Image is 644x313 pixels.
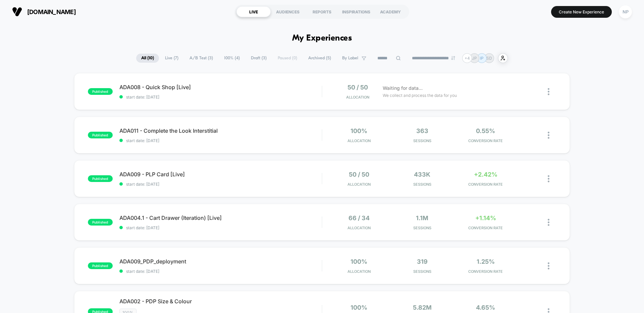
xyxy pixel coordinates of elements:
span: We collect and process the data for you [383,92,457,99]
span: published [88,219,113,226]
span: ADA009 - PLP Card [Live] [119,171,322,178]
span: Allocation [347,182,371,187]
div: + 4 [462,53,472,63]
span: By Label [342,56,358,61]
span: Sessions [392,226,452,230]
span: All ( 10 ) [136,54,159,63]
span: 100% [351,127,367,134]
span: 363 [416,127,428,134]
span: ADA009_PDP_deployment [119,258,322,265]
span: Allocation [347,226,371,230]
span: 66 / 34 [348,214,370,222]
button: [DOMAIN_NAME] [10,6,78,17]
div: AUDIENCES [271,6,305,17]
span: Waiting for data... [383,84,423,92]
span: published [88,262,113,269]
span: 433k [414,171,430,178]
span: Allocation [347,138,371,143]
span: Sessions [392,269,452,274]
span: start date: [DATE] [119,95,322,100]
span: Allocation [346,95,369,100]
img: close [548,175,549,182]
button: NP [617,5,634,19]
span: Draft ( 3 ) [246,54,272,63]
span: Allocation [347,269,371,274]
span: CONVERSION RATE [455,269,516,274]
p: SD [486,56,492,61]
span: ADA004.1 - Cart Drawer (Iteration) [Live] [119,214,322,221]
span: 100% ( 4 ) [219,54,245,63]
p: IP [480,56,484,61]
p: JP [472,56,477,61]
img: close [548,262,549,269]
span: CONVERSION RATE [455,182,516,187]
span: 4.65% [476,304,495,311]
span: start date: [DATE] [119,225,322,230]
div: INSPIRATIONS [339,6,373,17]
span: start date: [DATE] [119,269,322,274]
div: NP [619,5,632,18]
div: REPORTS [305,6,339,17]
span: 5.82M [413,304,432,311]
img: end [451,56,455,60]
span: ADA008 - Quick Shop [Live] [119,84,322,90]
span: A/B Test ( 3 ) [184,54,218,63]
img: close [548,132,549,139]
span: 50 / 50 [347,84,368,91]
span: 1.1M [416,214,428,222]
span: +1.14% [475,214,496,222]
span: 100% [351,304,367,311]
img: Visually logo [12,7,22,17]
span: start date: [DATE] [119,138,322,143]
span: published [88,88,113,95]
span: Archived ( 5 ) [303,54,336,63]
span: published [88,175,113,182]
span: [DOMAIN_NAME] [27,8,76,15]
span: Sessions [392,182,452,187]
button: Create New Experience [551,6,612,18]
span: start date: [DATE] [119,182,322,187]
span: 319 [417,258,428,265]
div: ACADEMY [373,6,408,17]
img: close [548,88,549,95]
span: Sessions [392,138,452,143]
span: +2.42% [474,171,497,178]
span: CONVERSION RATE [455,138,516,143]
span: 1.25% [477,258,495,265]
div: LIVE [236,6,271,17]
span: CONVERSION RATE [455,226,516,230]
img: close [548,219,549,226]
span: 50 / 50 [349,171,369,178]
span: ADA002 - PDP Size & Colour [119,298,322,305]
span: Live ( 7 ) [160,54,183,63]
span: 0.55% [476,127,495,134]
span: published [88,132,113,138]
span: 100% [351,258,367,265]
h1: My Experiences [292,34,352,43]
span: ADA011 - Complete the Look Interstitial [119,127,322,134]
